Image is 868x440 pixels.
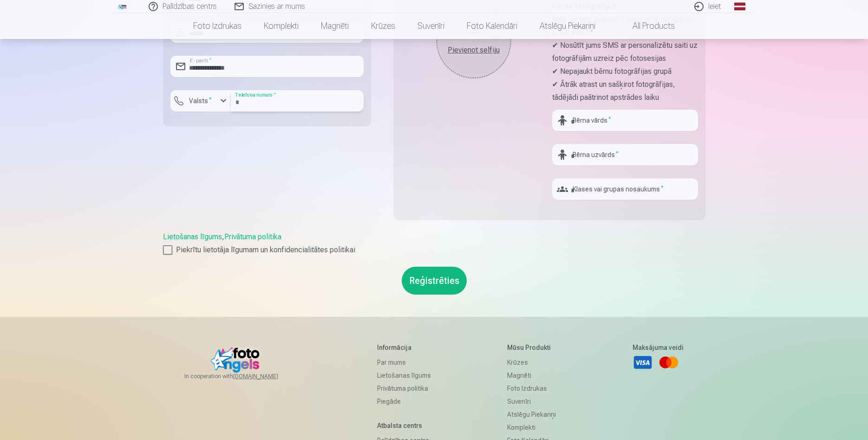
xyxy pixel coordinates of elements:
[507,343,556,352] h5: Mūsu produkti
[507,408,556,421] a: Atslēgu piekariņi
[117,4,128,9] img: /fa1
[163,232,222,241] a: Lietošanas līgums
[185,96,215,105] label: Valsts
[184,373,300,380] span: In cooperation with
[402,267,467,295] button: Reģistrēties
[377,369,431,382] a: Lietošanas līgums
[529,13,607,39] a: Atslēgu piekariņi
[253,13,310,39] a: Komplekti
[552,65,698,78] p: ✔ Nepajaukt bērnu fotogrāfijas grupā
[507,369,556,382] a: Magnēti
[456,13,529,39] a: Foto kalendāri
[437,4,511,78] button: Pievienot selfiju
[163,244,705,256] label: Piekrītu lietotāja līgumam un konfidencialitātes politikai
[310,13,360,39] a: Magnēti
[607,13,686,39] a: All products
[507,356,556,369] a: Krūzes
[360,13,406,39] a: Krūzes
[170,90,231,112] button: Valsts*
[446,45,502,56] div: Pievienot selfiju
[182,13,253,39] a: Foto izdrukas
[633,343,684,352] h5: Maksājuma veidi
[377,421,431,430] h5: Atbalsta centrs
[377,356,431,369] a: Par mums
[507,395,556,408] a: Suvenīri
[377,382,431,395] a: Privātuma politika
[233,373,300,380] a: [DOMAIN_NAME]
[633,352,653,373] a: Visa
[377,395,431,408] a: Piegāde
[507,421,556,434] a: Komplekti
[406,13,456,39] a: Suvenīri
[552,78,698,104] p: ✔ Ātrāk atrast un sašķirot fotogrāfijas, tādējādi paātrinot apstrādes laiku
[659,352,679,373] a: Mastercard
[224,232,281,241] a: Privātuma politika
[377,343,431,352] h5: Informācija
[507,382,556,395] a: Foto izdrukas
[163,231,705,256] div: ,
[552,39,698,65] p: ✔ Nosūtīt jums SMS ar personalizētu saiti uz fotogrāfijām uzreiz pēc fotosesijas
